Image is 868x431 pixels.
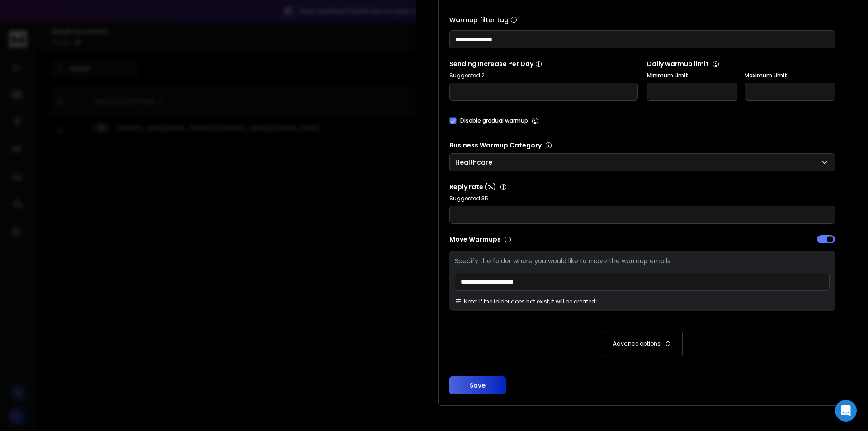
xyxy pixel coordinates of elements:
p: Reply rate (%) [449,182,835,191]
label: Minimum Limit [647,72,737,79]
label: Disable gradual warmup [460,117,528,124]
p: Business Warmup Category [449,141,835,150]
p: Healthcare [455,158,496,167]
span: Note: [455,298,477,305]
p: Advance options [613,340,660,347]
p: Move Warmups [449,235,640,244]
p: Suggested 2 [449,72,638,79]
p: If the folder does not exist, it will be created [479,298,595,305]
button: Save [449,376,506,394]
button: Advance options [458,331,826,356]
p: Daily warmup limit [647,59,835,68]
p: Specify the folder where you would like to move the warmup emails. [455,256,830,265]
label: Warmup filter tag [449,16,835,23]
div: Open Intercom Messenger [835,400,857,422]
p: Sending Increase Per Day [449,59,638,68]
label: Maximum Limit [745,72,835,79]
p: Suggested 35 [449,195,835,202]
